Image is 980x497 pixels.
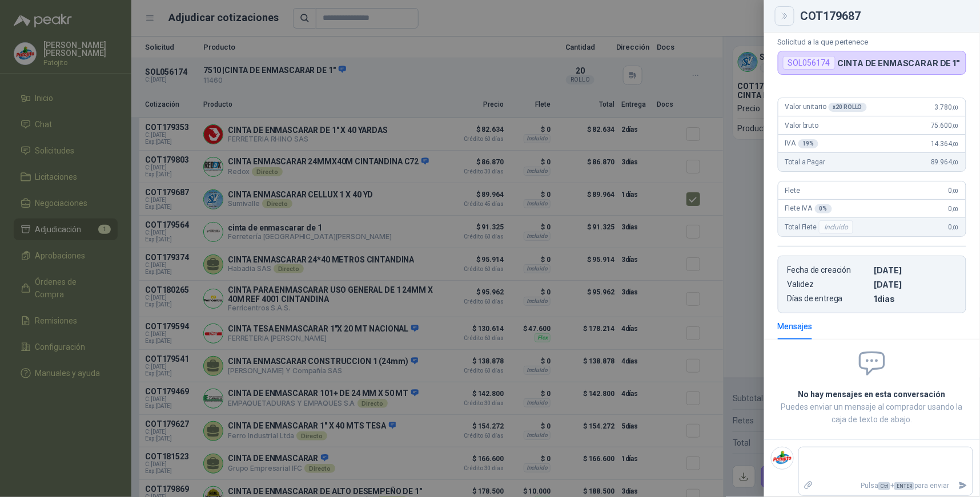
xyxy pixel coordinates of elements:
[878,482,890,490] span: Ctrl
[785,204,832,213] span: Flete IVA
[785,158,825,166] span: Total a Pagar
[799,476,818,496] label: Adjuntar archivos
[949,205,959,213] span: 0
[874,294,957,304] p: 1 dias
[952,141,959,147] span: ,00
[952,104,959,111] span: ,00
[788,294,870,304] p: Días de entrega
[818,476,954,496] p: Pulsa + para enviar
[949,187,959,195] span: 0
[785,220,856,234] span: Total Flete
[788,280,870,289] p: Validez
[952,224,959,231] span: ,00
[798,139,819,148] div: 19 %
[801,10,966,22] div: COT179687
[785,139,818,148] span: IVA
[778,9,792,23] button: Close
[949,223,959,231] span: 0
[931,122,959,130] span: 75.600
[778,388,966,401] h2: No hay mensajes en esta conversación
[952,206,959,212] span: ,00
[874,280,957,289] p: [DATE]
[838,58,961,68] p: CINTA DE ENMASCARAR DE 1"
[785,103,867,112] span: Valor unitario
[931,140,959,148] span: 14.364
[783,56,836,70] div: SOL056174
[778,38,966,46] p: Solicitud a la que pertenece
[778,320,813,333] div: Mensajes
[778,401,966,426] p: Puedes enviar un mensaje al comprador usando la caja de texto de abajo.
[935,103,959,111] span: 3.780
[829,103,867,112] div: x 20 ROLLO
[952,159,959,165] span: ,00
[772,447,793,469] img: Company Logo
[894,482,914,490] span: ENTER
[874,265,957,275] p: [DATE]
[785,187,800,195] span: Flete
[952,188,959,194] span: ,00
[952,123,959,129] span: ,00
[819,220,853,234] div: Incluido
[785,122,818,130] span: Valor bruto
[954,476,973,496] button: Enviar
[931,158,959,166] span: 89.964
[788,265,870,275] p: Fecha de creación
[815,204,832,213] div: 0 %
